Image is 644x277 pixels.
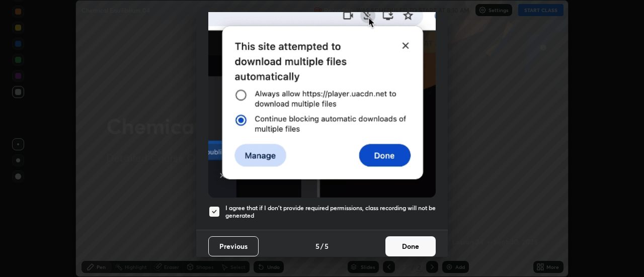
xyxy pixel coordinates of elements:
button: Done [385,236,436,256]
button: Previous [208,236,259,256]
h4: 5 [315,241,319,251]
h4: / [320,241,324,251]
h5: I agree that if I don't provide required permissions, class recording will not be generated [225,204,436,220]
h4: 5 [325,241,329,251]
